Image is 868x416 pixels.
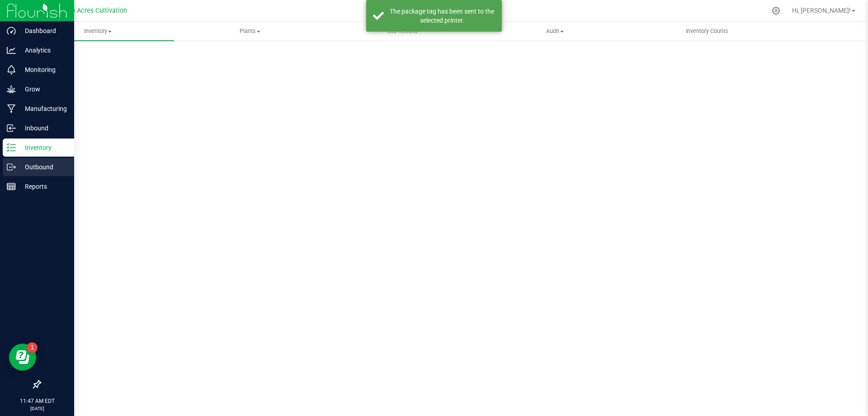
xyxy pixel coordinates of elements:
p: Grow [16,84,70,95]
p: Monitoring [16,64,70,75]
inline-svg: Manufacturing [7,104,16,113]
p: Dashboard [16,25,70,36]
p: Outbound [16,162,70,172]
inline-svg: Reports [7,182,16,191]
p: Reports [16,181,70,192]
p: 11:47 AM EDT [4,397,70,405]
span: Hi, [PERSON_NAME]! [792,7,851,14]
div: The package tag has been sent to the selected printer. [389,7,495,25]
a: Lab Results [326,22,479,41]
inline-svg: Analytics [7,46,16,55]
inline-svg: Inbound [7,124,16,133]
a: Inventory Counts [631,22,783,41]
a: Inventory [22,22,174,41]
iframe: Resource center unread badge [27,342,38,353]
a: Plants [174,22,326,41]
span: Inventory [22,27,174,35]
p: Manufacturing [16,103,70,114]
p: Inbound [16,123,70,134]
inline-svg: Inventory [7,143,16,152]
inline-svg: Dashboard [7,26,16,35]
p: Inventory [16,142,70,153]
span: Plants [175,27,326,35]
p: Analytics [16,45,70,56]
p: [DATE] [4,405,70,412]
inline-svg: Monitoring [7,65,16,74]
span: Inventory Counts [674,27,741,35]
a: Audit [479,22,631,41]
span: Audit [479,27,631,35]
inline-svg: Outbound [7,163,16,172]
inline-svg: Grow [7,85,16,94]
div: Manage settings [770,6,782,15]
span: Green Acres Cultivation [57,7,127,14]
iframe: Resource center [9,344,36,371]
